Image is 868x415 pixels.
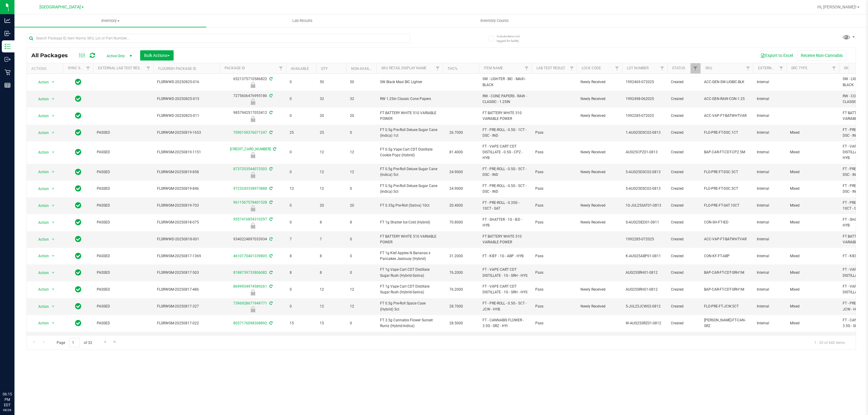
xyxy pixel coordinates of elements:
span: select [49,269,57,277]
span: Hi, [PERSON_NAME]! [817,5,857,9]
span: FT - PRE-ROLL - 0.35G - 10CT - SAT [483,200,528,211]
span: Mixed [790,203,835,208]
span: FT - PRE-ROLL - 0.5G - 5CT - DSC - IND [483,166,528,178]
a: Lot Number [627,66,649,70]
span: 32 [350,96,373,102]
span: Newly Received [580,79,618,85]
span: SW - LIGHTER - BIC - MAXI - BLACK [483,76,528,88]
span: 0 [350,130,373,136]
span: 24.9000 [446,184,466,193]
span: Internal [757,203,783,208]
span: In Sync [75,184,81,193]
a: [CREDIT_CARD_NUMBER] [230,147,271,151]
span: Internal [757,169,783,175]
span: Created [671,113,697,119]
span: Internal [757,113,783,119]
span: Pass [535,149,573,155]
span: Newly Received [580,149,618,155]
a: 9557416854310297 [233,217,267,221]
a: Available [291,67,309,71]
span: select [49,78,57,86]
span: Internal [757,236,783,242]
span: FT - CANNABIS FLOWER - 3.5G - SRZ - HYI [483,317,528,329]
a: Lock Code [582,66,601,70]
inline-svg: Reports [5,82,11,88]
div: Newly Received [219,205,287,211]
span: 1992285-072025 [626,236,664,242]
span: Internal [757,96,783,102]
a: 8057176098308892 [233,321,267,325]
span: Created [671,253,697,259]
span: 12 [350,149,373,155]
span: Action [33,252,49,260]
a: 7090159376071247 [233,130,267,135]
span: Action [33,129,49,137]
span: Sync from Compliance System [269,167,272,171]
span: FLO-PRE-FT-DSC.5CT [704,169,750,175]
span: FLO-PRE-FT-SAT.10CT [704,203,750,208]
span: FLSRWWD-20250825-011 [157,113,216,119]
span: Created [671,169,697,175]
span: Sync from Compliance System [269,217,272,221]
span: Action [33,112,49,120]
input: 1 [69,338,80,347]
div: 6521375710586822 [219,76,287,88]
span: Newly Received [580,203,618,208]
span: 32 [320,96,343,102]
span: K-AUG25ABP01-0811 [626,253,664,259]
span: Action [33,95,49,103]
span: 20.4000 [446,201,466,210]
span: 1992285-072025 [626,113,664,119]
span: Bulk Actions [144,53,170,58]
span: FLSRWGM-20250819-858 [157,169,216,175]
span: 24.9000 [446,168,466,176]
span: PASSED [97,130,150,136]
span: FT 0.5g Vape Cart CDT Distillate Cookie Popz (Hybrid) [380,147,439,158]
a: 4610170401339805 [233,254,267,258]
span: select [49,218,57,227]
span: 0 [350,236,373,242]
span: select [49,201,57,210]
span: Internal [757,130,783,136]
span: 20 [320,113,343,119]
inline-svg: Retail [5,69,11,75]
span: 0 [290,220,313,225]
span: Internal [757,220,783,225]
span: Created [671,236,697,242]
button: Receive Non-Cannabis [797,50,847,61]
span: In Sync [75,218,81,226]
inline-svg: Outbound [5,56,11,62]
span: Sync from Compliance System [269,111,272,115]
a: External/Internal [758,66,794,70]
span: In Sync [75,95,81,103]
div: Newly Received [219,116,287,122]
span: select [49,302,57,311]
span: PASSED [97,169,150,175]
span: select [49,148,57,157]
span: FT BATTERY WHITE 510 VARIABLE POWER [483,110,528,122]
span: 20 [350,203,373,208]
span: Sync from Compliance System [272,147,276,151]
a: Inventory [14,14,206,27]
span: Created [671,203,697,208]
a: Filter [829,63,839,73]
span: In Sync [75,148,81,156]
div: Newly Received [219,82,287,88]
inline-svg: Analytics [5,17,11,23]
span: 1992498-062025 [626,96,664,102]
span: SW Black Maxi BIC Lighter [380,79,439,85]
span: FT 1g Shatter Ice Cold (Hybrid) [380,220,439,225]
span: [GEOGRAPHIC_DATA] [39,5,81,10]
span: CON-KF-FT-ABP [704,253,750,259]
span: Lab Results [284,18,321,23]
a: External Lab Test Result [98,66,145,70]
button: Bulk Actions [140,50,174,61]
span: FT - PRE-ROLL - 0.5G - 1CT - DSC - IND [483,127,528,139]
span: Created [671,186,697,192]
span: In Sync [75,201,81,210]
span: Include items not tagged for facility [497,34,527,43]
span: FT - PRE-ROLL - 0.5G - 5CT - JCW - HYB [483,301,528,312]
a: Sync Status [68,66,91,70]
span: FLSRWGM-20250819-1653 [157,130,216,136]
span: Pass [535,203,573,208]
